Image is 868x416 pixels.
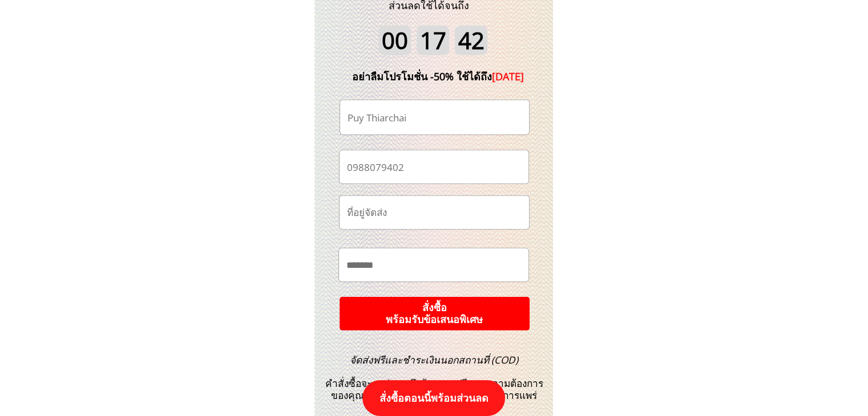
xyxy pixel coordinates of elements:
p: สั่งซื้อตอนนี้พร้อมส่วนลด [361,380,507,416]
input: ชื่อ-นามสกุล [345,100,524,134]
input: ที่อยู่จัดส่ง [344,196,524,229]
span: จัดส่งฟรีและชำระเงินนอกสถานที่ (COD) [350,353,518,366]
h3: คำสั่งซื้อจะถูกส่งตรงถึงบ้านคุณฟรีตามความต้องการของคุณในขณะที่ปิดมาตรฐานการป้องกันการแพร่ระบาด [318,354,550,414]
input: เบอร์โทรศัพท์ [344,150,524,183]
p: สั่งซื้อ พร้อมรับข้อเสนอพิเศษ [330,295,539,332]
span: [DATE] [492,70,524,83]
div: อย่าลืมโปรโมชั่น -50% ใช้ได้ถึง [335,68,542,85]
